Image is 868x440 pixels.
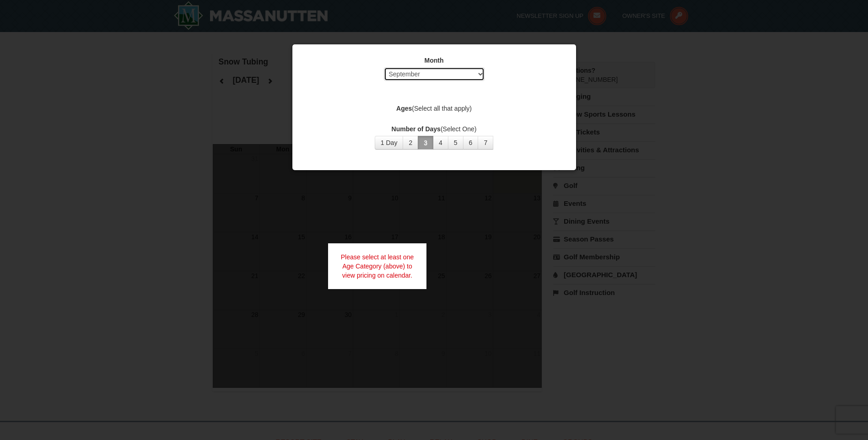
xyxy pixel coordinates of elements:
[418,136,433,150] button: 3
[478,136,493,150] button: 7
[304,124,565,134] label: (Select One)
[463,136,479,150] button: 6
[304,104,565,113] label: (Select all that apply)
[375,136,404,150] button: 1 Day
[392,125,441,133] strong: Number of Days
[328,243,427,289] div: Please select at least one Age Category (above) to view pricing on calendar.
[433,136,448,150] button: 4
[448,136,464,150] button: 5
[396,105,412,112] strong: Ages
[425,57,444,64] strong: Month
[403,136,418,150] button: 2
